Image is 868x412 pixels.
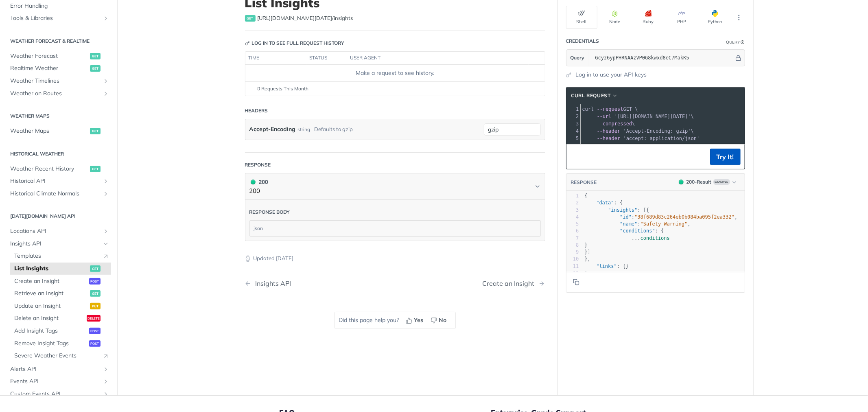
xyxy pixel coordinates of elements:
[250,221,540,236] div: json
[6,388,111,400] a: Custom Events APIShow subpages for Custom Events API
[571,178,597,186] button: RESPONSE
[10,90,101,98] span: Weather on Routes
[103,353,109,359] i: Link
[103,178,109,184] button: Show subpages for Historical API
[10,325,111,337] a: Add Insight Tagspost
[14,302,88,310] span: Update an Insight
[6,50,111,62] a: Weather Forecastget
[414,316,424,324] span: Yes
[10,127,88,135] span: Weather Maps
[90,65,101,72] span: get
[315,123,353,135] div: Defaults to gzip
[6,37,111,45] h2: Weather Forecast & realtime
[14,327,87,335] span: Add Insight Tags
[248,69,541,77] div: Make a request to see history.
[14,277,87,285] span: Create an Insight
[576,70,647,79] a: Log in to use your API keys
[632,235,641,241] span: ...
[251,280,291,287] div: Insights API
[10,64,88,72] span: Realtime Weather
[726,39,745,45] div: QueryInformation
[566,120,580,127] div: 3
[103,391,109,397] button: Show subpages for Custom Events API
[582,106,638,112] span: GET \
[641,235,670,241] span: conditions
[596,263,617,269] span: "links"
[566,37,599,45] div: Credentials
[735,14,743,21] svg: More ellipsis
[582,128,694,134] span: \
[6,88,111,100] a: Weather on RoutesShow subpages for Weather on Routes
[585,207,649,213] span: : [{
[103,378,109,385] button: Show subpages for Events API
[608,207,637,213] span: "insights"
[585,193,588,199] span: {
[597,114,612,119] span: --url
[566,135,580,142] div: 5
[6,363,111,375] a: Alerts APIShow subpages for Alerts API
[439,316,447,324] span: No
[566,256,579,263] div: 10
[6,112,111,120] h2: Weather Maps
[620,214,632,220] span: "id"
[700,6,731,29] button: Python
[103,15,109,22] button: Show subpages for Tools & Libraries
[103,228,109,234] button: Show subpages for Locations API
[249,186,268,196] p: 200
[258,85,309,92] span: 0 Requests This Month
[566,249,579,256] div: 9
[245,254,545,263] p: Updated [DATE]
[582,121,635,127] span: \
[10,14,101,22] span: Tools & Libraries
[245,200,545,241] div: 200 200200
[566,221,579,228] div: 5
[566,270,579,277] div: 12
[568,92,621,100] button: cURL Request
[10,300,111,312] a: Update an Insightput
[675,178,741,186] button: 200200-ResultExample
[6,175,111,187] a: Historical APIShow subpages for Historical API
[566,228,579,234] div: 6
[10,177,101,185] span: Historical API
[596,200,614,206] span: "data"
[585,270,588,276] span: }
[249,208,290,216] div: Response body
[245,107,268,114] div: Headers
[571,54,585,61] span: Query
[14,340,87,348] span: Remove Insight Tags
[245,161,271,169] div: Response
[582,114,694,119] span: \
[566,105,580,113] div: 1
[687,178,712,186] div: 200 - Result
[245,272,545,296] nav: Pagination Controls
[585,242,588,248] span: }
[245,52,306,65] th: time
[6,375,111,388] a: Events APIShow subpages for Events API
[306,52,347,65] th: status
[734,54,743,62] button: Hide
[566,50,589,66] button: Query
[620,228,655,234] span: "conditions"
[87,315,101,322] span: delete
[103,78,109,84] button: Show subpages for Weather Timelines
[10,337,111,350] a: Remove Insight Tagspost
[585,249,591,255] span: }]
[582,106,594,112] span: curl
[90,53,101,59] span: get
[741,40,745,44] i: Information
[566,193,579,199] div: 1
[347,52,529,65] th: user agent
[620,221,637,227] span: "name"
[90,290,101,297] span: get
[6,12,111,24] a: Tools & LibrariesShow subpages for Tools & Libraries
[103,241,109,247] button: Hide subpages for Insights API
[10,350,111,362] a: Severe Weather EventsLink
[10,240,101,248] span: Insights API
[258,14,353,22] span: https://api.tomorrow.io/v4/insights
[90,166,101,172] span: get
[585,200,623,206] span: : {
[10,250,111,262] a: TemplatesLink
[713,179,730,185] span: Example
[89,278,101,285] span: post
[566,263,579,270] div: 11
